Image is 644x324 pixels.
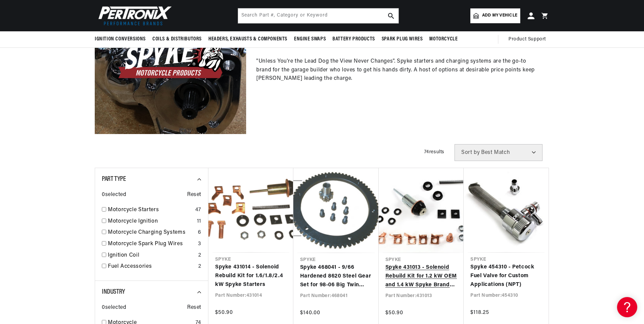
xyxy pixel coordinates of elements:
[508,36,546,43] span: Product Support
[382,36,423,43] span: Spark Plug Wires
[108,206,193,215] a: Motorcycle Starters
[108,262,196,271] a: Fuel Accessories
[152,36,202,43] span: Coils & Distributors
[187,303,201,312] span: Reset
[149,31,205,47] summary: Coils & Distributors
[256,33,301,49] h2: Spyke
[300,263,372,289] a: Spyke 468041 - 9/66 Hardened 8620 Steel Gear Set for 98-06 Big Twin Harley® Models (Except 2006 D...
[108,240,195,249] a: Motorcycle Spark Plug Wires
[197,217,201,226] div: 11
[470,263,542,289] a: Spyke 454310 - Petcock Fuel Valve for Custom Applications (NPT)
[508,31,549,47] summary: Product Support
[291,31,329,47] summary: Engine Swaps
[187,191,201,199] span: Reset
[215,263,287,289] a: Spyke 431014 - Solenoid Rebuild Kit for 1.6/1.8/2.4 kW Spyke Starters
[198,240,201,249] div: 3
[329,31,378,47] summary: Battery Products
[95,36,146,43] span: Ignition Conversions
[461,150,480,155] span: Sort by
[208,36,287,43] span: Headers, Exhausts & Components
[102,289,125,295] span: Industry
[332,36,375,43] span: Battery Products
[102,303,126,312] span: 0 selected
[384,8,399,23] button: search button
[102,176,126,183] span: Part Type
[385,263,457,289] a: Spyke 431013 - Solenoid Rebuild Kit for 1.2 kW OEM and 1.4 kW Spyke Branded Starters
[198,228,201,237] div: 6
[482,12,517,19] span: Add my vehicle
[378,31,426,47] summary: Spark Plug Wires
[108,228,195,237] a: Motorcycle Charging Systems
[198,251,201,260] div: 2
[108,251,196,260] a: Ignition Coil
[294,36,326,43] span: Engine Swaps
[455,144,543,161] select: Sort by
[198,262,201,271] div: 2
[238,8,399,23] input: Search Part #, Category or Keyword
[108,217,194,226] a: Motorcycle Ignition
[95,4,172,27] img: Pertronix
[102,191,126,199] span: 0 selected
[95,31,149,47] summary: Ignition Conversions
[470,8,520,23] a: Add my vehicle
[195,206,201,215] div: 47
[256,57,539,83] p: "Unless You're the Lead Dog the View Never Changes". Spyke starters and charging systems are the ...
[429,36,458,43] span: Motorcycle
[205,31,291,47] summary: Headers, Exhausts & Components
[424,150,444,155] span: 74 results
[426,31,461,47] summary: Motorcycle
